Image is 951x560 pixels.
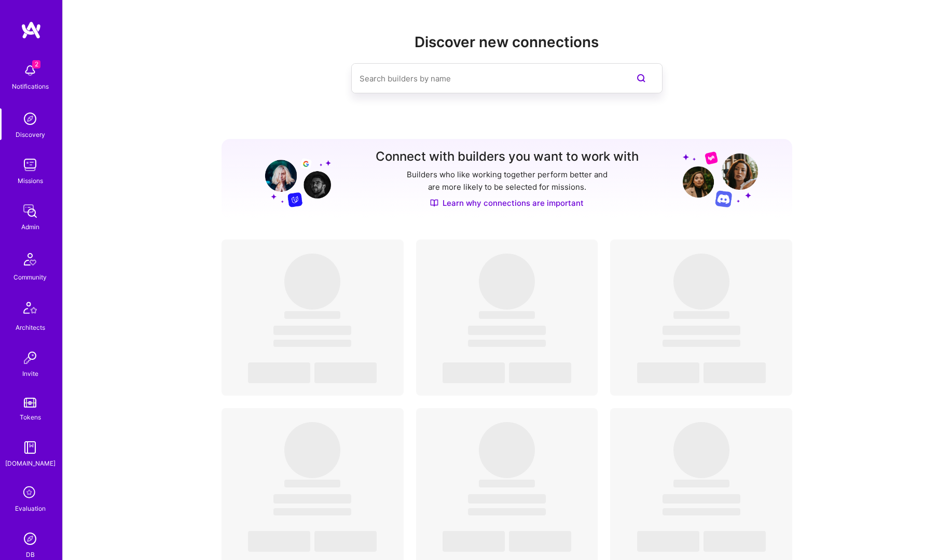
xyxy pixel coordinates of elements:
[637,362,699,383] span: ‌
[20,60,40,81] img: bell
[15,503,46,514] div: Evaluation
[468,326,546,335] span: ‌
[256,150,331,207] img: Grow your network
[430,199,438,207] img: Discover
[284,480,340,487] span: ‌
[20,437,40,458] img: guide book
[704,531,766,552] span: ‌
[248,531,310,552] span: ‌
[24,398,36,408] img: tokens
[16,322,45,333] div: Architects
[314,362,377,383] span: ‌
[683,151,758,207] img: Grow your network
[376,149,639,164] h3: Connect with builders you want to work with
[273,494,351,503] span: ‌
[21,21,42,39] img: logo
[405,169,610,193] p: Builders who like working together perform better and are more likely to be selected for missions.
[663,326,740,335] span: ‌
[21,221,39,232] div: Admin
[20,108,40,129] img: discovery
[673,311,729,319] span: ‌
[663,494,740,503] span: ‌
[479,254,535,310] span: ‌
[222,34,792,51] h2: Discover new connections
[479,480,535,487] span: ‌
[248,362,310,383] span: ‌
[20,201,40,221] img: admin teamwork
[20,347,40,368] img: Invite
[284,422,340,478] span: ‌
[18,247,43,272] img: Community
[20,155,40,175] img: teamwork
[509,362,571,383] span: ‌
[360,65,613,92] input: Search builders by name
[468,494,546,503] span: ‌
[26,549,35,560] div: DB
[13,272,47,283] div: Community
[32,60,40,68] span: 2
[479,422,535,478] span: ‌
[443,362,505,383] span: ‌
[635,72,647,85] i: icon SearchPurple
[20,412,41,423] div: Tokens
[673,422,729,478] span: ‌
[284,254,340,310] span: ‌
[663,340,740,347] span: ‌
[663,508,740,515] span: ‌
[509,531,571,552] span: ‌
[18,297,43,322] img: Architects
[20,528,40,549] img: Admin Search
[18,175,43,186] div: Missions
[673,480,729,487] span: ‌
[704,362,766,383] span: ‌
[273,340,351,347] span: ‌
[12,81,49,92] div: Notifications
[468,340,546,347] span: ‌
[479,311,535,319] span: ‌
[314,531,377,552] span: ‌
[20,483,40,503] i: icon SelectionTeam
[443,531,505,552] span: ‌
[16,129,45,140] div: Discovery
[430,198,584,208] a: Learn why connections are important
[468,508,546,515] span: ‌
[637,531,699,552] span: ‌
[5,458,56,469] div: [DOMAIN_NAME]
[673,254,729,310] span: ‌
[284,311,340,319] span: ‌
[273,326,351,335] span: ‌
[22,368,38,379] div: Invite
[273,508,351,515] span: ‌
